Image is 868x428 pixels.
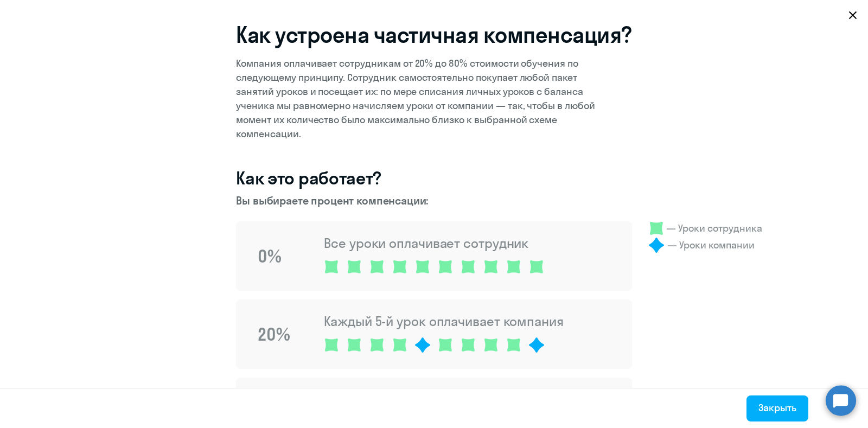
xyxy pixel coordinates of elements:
p: Все уроки оплачивает сотрудник [324,234,547,252]
div: 0% [258,245,302,267]
p: Вы выбираете процент компенсации: [236,193,632,208]
div: Закрыть [758,401,796,415]
h1: Как устроена частичная компенсация? [236,22,632,48]
h2: Как это работает? [236,167,632,189]
div: 20% [258,323,302,345]
p: Компания оплачивает сотрудникам от 20% до 80% стоимости обучения по следующему принципу. Сотрудни... [236,56,610,141]
p: — Уроки компании [667,238,755,252]
button: Закрыть [746,395,808,421]
p: — Уроки сотрудника [666,221,762,235]
p: Каждый 5-й урок оплачивает компания [324,312,564,330]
